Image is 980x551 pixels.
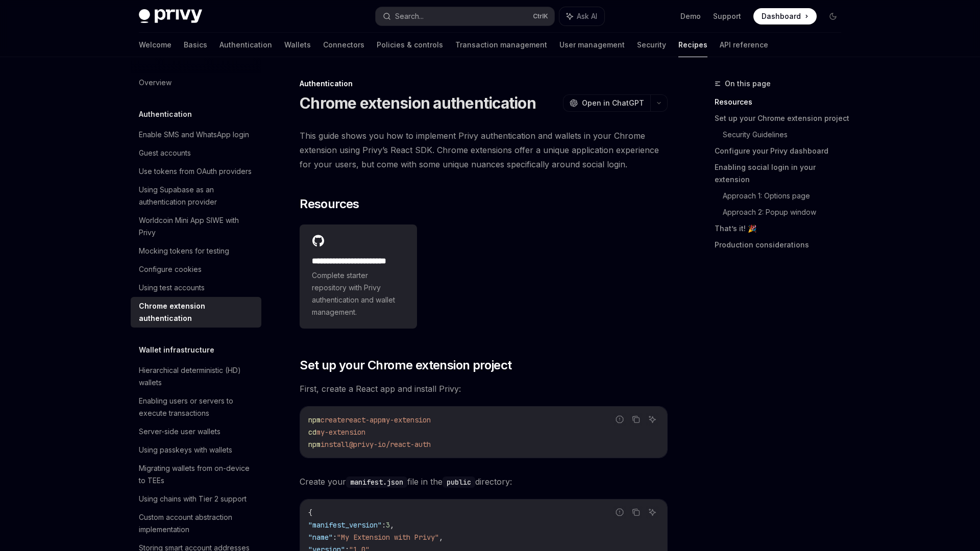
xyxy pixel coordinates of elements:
[139,147,191,159] div: Guest accounts
[720,33,768,57] a: API reference
[139,344,214,356] h5: Wallet infrastructure
[139,300,255,324] div: Chrome extension authentication
[131,297,261,328] a: Chrome extension authentication
[139,165,252,178] div: Use tokens from OAuth providers
[646,506,659,519] button: Ask AI
[300,382,668,396] span: First, create a React app and install Privy:
[443,477,475,488] code: public
[316,428,365,437] span: my-extension
[139,493,247,505] div: Using chains with Tier 2 support
[762,11,801,21] span: Dashboard
[577,11,597,21] span: Ask AI
[300,196,359,212] span: Resources
[333,533,337,542] span: :
[308,440,321,449] span: npm
[308,533,333,542] span: "name"
[345,415,382,424] span: react-app
[131,361,261,392] a: Hierarchical deterministic (HD) wallets
[284,33,311,57] a: Wallets
[723,127,849,143] a: Security Guidelines
[139,282,205,294] div: Using test accounts
[715,159,849,188] a: Enabling social login in your extension
[131,181,261,211] a: Using Supabase as an authentication provider
[349,440,431,449] span: @privy-io/react-auth
[723,204,849,220] a: Approach 2: Popup window
[390,520,394,530] span: ,
[139,77,171,89] div: Overview
[337,533,439,542] span: "My Extension with Privy"
[308,415,321,424] span: npm
[715,94,849,110] a: Resources
[219,33,272,57] a: Authentication
[377,33,443,57] a: Policies & controls
[131,490,261,508] a: Using chains with Tier 2 support
[629,413,643,426] button: Copy the contents from the code block
[382,520,386,530] span: :
[637,33,666,57] a: Security
[395,10,424,22] div: Search...
[300,474,668,489] span: Create your file in the directory:
[300,94,536,112] h1: Chrome extension authentication
[715,220,849,237] a: That’s it! 🎉
[139,425,220,438] div: Server-side user wallets
[825,8,841,24] button: Toggle dark mode
[308,520,382,530] span: "manifest_version"
[131,441,261,459] a: Using passkeys with wallets
[715,110,849,127] a: Set up your Chrome extension project
[139,395,255,419] div: Enabling users or servers to execute transactions
[439,533,443,542] span: ,
[131,126,261,144] a: Enable SMS and WhatsApp login
[646,413,659,426] button: Ask AI
[455,33,547,57] a: Transaction management
[321,415,345,424] span: create
[139,462,255,487] div: Migrating wallets from on-device to TEEs
[300,357,511,373] span: Set up your Chrome extension project
[131,242,261,260] a: Mocking tokens for testing
[386,520,390,530] span: 3
[613,413,626,426] button: Report incorrect code
[559,7,604,26] button: Ask AI
[715,143,849,159] a: Configure your Privy dashboard
[139,184,255,208] div: Using Supabase as an authentication provider
[613,506,626,519] button: Report incorrect code
[680,11,701,21] a: Demo
[300,224,417,329] a: **** **** **** **** ****Complete starter repository with Privy authentication and wallet management.
[139,364,255,389] div: Hierarchical deterministic (HD) wallets
[308,428,316,437] span: cd
[131,422,261,441] a: Server-side user wallets
[131,162,261,181] a: Use tokens from OAuth providers
[131,260,261,279] a: Configure cookies
[131,508,261,539] a: Custom account abstraction implementation
[563,94,650,112] button: Open in ChatGPT
[131,211,261,242] a: Worldcoin Mini App SIWE with Privy
[715,237,849,253] a: Production considerations
[346,477,407,488] code: manifest.json
[723,188,849,204] a: Approach 1: Options page
[312,269,405,318] span: Complete starter repository with Privy authentication and wallet management.
[678,33,707,57] a: Recipes
[308,508,312,517] span: {
[184,33,207,57] a: Basics
[376,7,554,26] button: Search...CtrlK
[131,459,261,490] a: Migrating wallets from on-device to TEEs
[753,8,817,24] a: Dashboard
[131,392,261,422] a: Enabling users or servers to execute transactions
[323,33,364,57] a: Connectors
[139,444,232,456] div: Using passkeys with wallets
[559,33,625,57] a: User management
[139,108,192,120] h5: Authentication
[139,33,171,57] a: Welcome
[629,506,643,519] button: Copy the contents from the code block
[139,214,255,239] div: Worldcoin Mini App SIWE with Privy
[725,78,771,90] span: On this page
[713,11,741,21] a: Support
[321,440,349,449] span: install
[139,9,202,23] img: dark logo
[300,79,668,89] div: Authentication
[139,245,229,257] div: Mocking tokens for testing
[533,12,548,20] span: Ctrl K
[131,73,261,92] a: Overview
[382,415,431,424] span: my-extension
[300,129,668,171] span: This guide shows you how to implement Privy authentication and wallets in your Chrome extension u...
[582,98,644,108] span: Open in ChatGPT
